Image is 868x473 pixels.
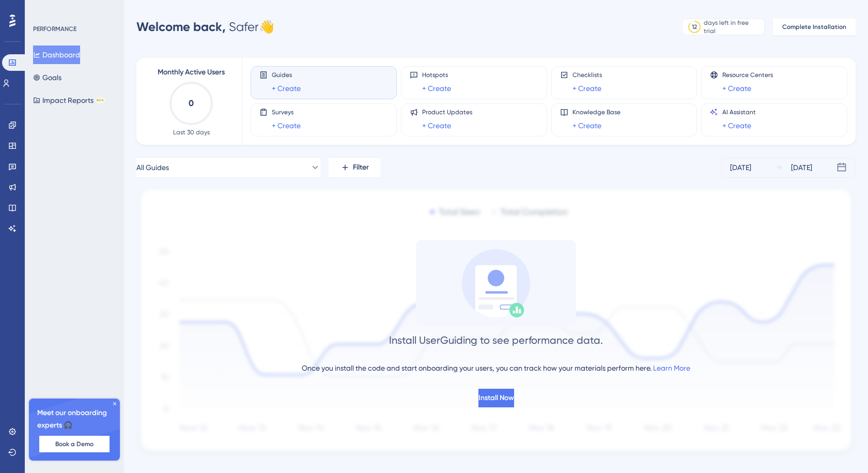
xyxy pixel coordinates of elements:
[272,71,301,79] span: Guides
[422,108,472,116] span: Product Updates
[136,157,320,178] button: All Guides
[39,436,110,452] button: Book a Demo
[302,362,690,374] div: Once you install the code and start onboarding your users, you can track how your materials perfo...
[791,161,812,174] div: [DATE]
[136,186,856,456] img: 1ec67ef948eb2d50f6bf237e9abc4f97.svg
[478,392,514,404] span: Install Now
[389,333,603,347] div: Install UserGuiding to see performance data.
[422,119,451,132] a: + Create
[692,23,697,31] div: 12
[329,157,380,178] button: Filter
[272,119,301,132] a: + Create
[272,82,301,95] a: + Create
[782,23,846,31] span: Complete Installation
[272,108,301,116] span: Surveys
[730,161,751,174] div: [DATE]
[704,19,761,35] div: days left in free trial
[722,119,751,132] a: + Create
[572,119,601,132] a: + Create
[37,407,112,432] span: Meet our onboarding experts 🎧
[96,98,105,103] div: BETA
[189,98,194,108] text: 0
[136,161,169,174] span: All Guides
[136,19,226,34] span: Welcome back,
[478,389,514,407] button: Install Now
[572,108,621,116] span: Knowledge Base
[55,440,94,448] span: Book a Demo
[572,82,601,95] a: + Create
[722,82,751,95] a: + Create
[158,66,225,79] span: Monthly Active Users
[722,71,773,79] span: Resource Centers
[572,71,602,79] span: Checklists
[33,68,61,87] button: Goals
[33,25,76,33] div: PERFORMANCE
[422,82,451,95] a: + Create
[136,19,274,35] div: Safer 👋
[653,364,690,372] a: Learn More
[422,71,451,79] span: Hotspots
[33,91,105,110] button: Impact ReportsBETA
[773,19,856,35] button: Complete Installation
[353,161,369,174] span: Filter
[173,128,210,136] span: Last 30 days
[33,45,80,64] button: Dashboard
[722,108,756,116] span: AI Assistant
